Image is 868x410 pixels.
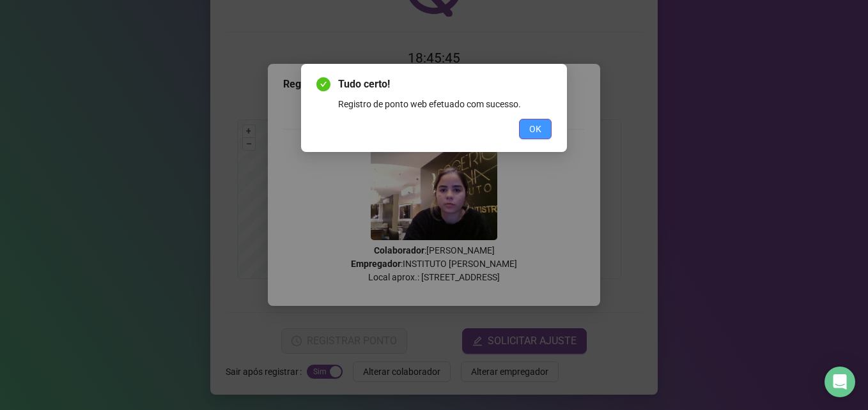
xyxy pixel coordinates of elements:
span: Tudo certo! [338,77,552,92]
div: Registro de ponto web efetuado com sucesso. [338,97,552,111]
span: OK [529,122,541,136]
div: Open Intercom Messenger [825,367,855,397]
span: check-circle [316,77,330,91]
button: OK [519,119,552,139]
